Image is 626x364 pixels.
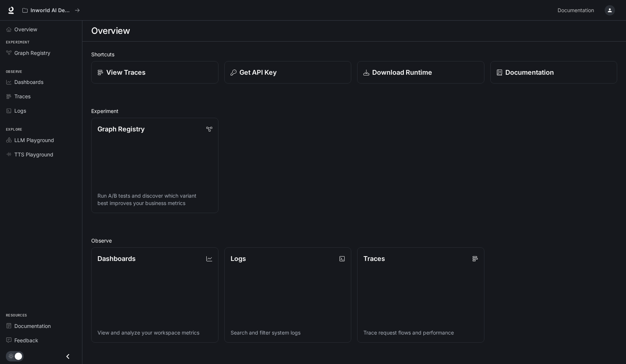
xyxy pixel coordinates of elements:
[14,107,26,114] span: Logs
[3,148,79,161] a: TTS Playground
[14,92,31,100] span: Traces
[14,322,51,330] span: Documentation
[363,329,478,336] p: Trace request flows and performance
[3,46,79,59] a: Graph Registry
[91,118,218,213] a: Graph RegistryRun A/B tests and discover which variant best improves your business metrics
[97,329,212,336] p: View and analyze your workspace metrics
[97,192,212,207] p: Run A/B tests and discover which variant best improves your business metrics
[97,124,145,134] p: Graph Registry
[91,247,218,343] a: DashboardsView and analyze your workspace metrics
[239,67,277,77] p: Get API Key
[15,352,22,360] span: Dark mode toggle
[490,61,618,84] a: Documentation
[357,247,484,343] a: TracesTrace request flows and performance
[3,75,79,88] a: Dashboards
[14,49,50,57] span: Graph Registry
[60,349,76,364] button: Close drawer
[357,61,484,84] a: Download Runtime
[372,67,432,77] p: Download Runtime
[3,90,79,103] a: Traces
[91,107,617,115] h2: Experiment
[31,7,72,14] p: Inworld AI Demos
[231,254,246,264] p: Logs
[14,336,38,344] span: Feedback
[231,329,345,336] p: Search and filter system logs
[97,254,136,264] p: Dashboards
[14,25,37,33] span: Overview
[505,67,554,77] p: Documentation
[19,3,83,18] button: All workspaces
[14,78,43,86] span: Dashboards
[91,50,617,58] h2: Shortcuts
[14,151,53,158] span: TTS Playground
[91,24,130,38] h1: Overview
[3,334,79,347] a: Feedback
[3,104,79,117] a: Logs
[91,237,617,244] h2: Observe
[3,23,79,36] a: Overview
[91,61,218,84] a: View Traces
[224,61,352,84] button: Get API Key
[555,3,600,18] a: Documentation
[224,247,352,343] a: LogsSearch and filter system logs
[363,254,385,264] p: Traces
[14,136,54,144] span: LLM Playground
[106,67,146,77] p: View Traces
[3,319,79,332] a: Documentation
[3,134,79,146] a: LLM Playground
[558,6,594,15] span: Documentation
